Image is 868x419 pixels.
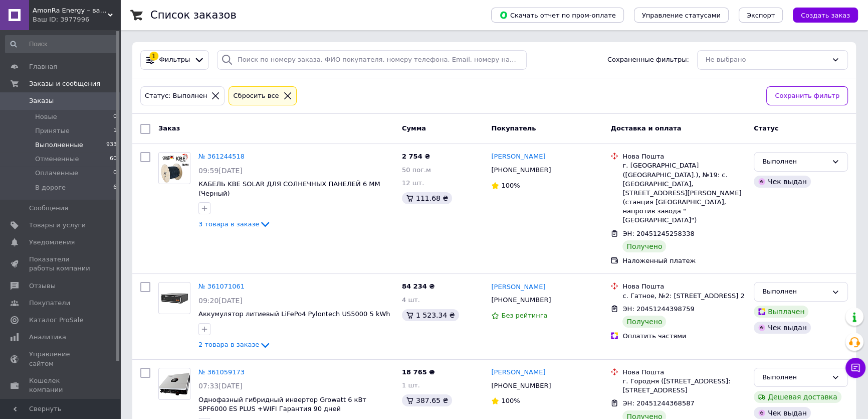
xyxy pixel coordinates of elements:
span: [PHONE_NUMBER] [491,382,551,389]
a: [PERSON_NAME] [491,152,545,162]
div: Статус: Выполнен [143,91,209,101]
a: [PERSON_NAME] [491,368,545,377]
span: 12 шт. [402,179,424,187]
span: Сумма [402,124,426,132]
div: Не выбрано [706,55,827,65]
span: 933 [106,141,117,150]
span: Однофазный гибридный инвертор Growatt 6 кВт SPF6000 ES PLUS +WIFI Гарантия 90 дней [198,396,366,413]
span: 09:20[DATE] [198,297,243,305]
span: [PHONE_NUMBER] [491,166,551,174]
span: Экспорт [747,12,775,19]
div: Чек выдан [754,407,811,419]
div: 1 523.34 ₴ [402,309,459,321]
div: Нова Пошта [622,368,746,377]
span: Товары и услуги [29,221,86,230]
span: Без рейтинга [501,312,547,319]
div: Оплатить частями [622,332,746,341]
span: Аналитика [29,333,66,342]
span: Покупатель [491,124,536,132]
span: 60 [110,155,117,164]
div: Выполнен [762,157,827,167]
span: AmonRa Energy – ваш верный спутник в мире всегда заряженных гаджетов! [33,6,108,15]
span: Сохраненные фильтры: [607,55,689,65]
div: 1 [149,52,158,61]
div: Выплачен [754,306,808,318]
span: Управление сайтом [29,350,93,368]
img: Фото товару [159,153,189,184]
span: ЭН: 20451245258338 [622,230,694,237]
span: Новые [35,112,57,121]
a: Фото товару [158,152,190,184]
span: 07:33[DATE] [198,382,243,390]
span: ЭН: 20451244368587 [622,399,694,407]
span: 6 [113,183,117,192]
span: 100% [501,182,520,189]
div: Чек выдан [754,176,811,188]
div: г. [GEOGRAPHIC_DATA] ([GEOGRAPHIC_DATA].), №19: с. [GEOGRAPHIC_DATA], [STREET_ADDRESS][PERSON_NAM... [622,161,746,225]
span: Доставка и оплата [610,124,681,132]
a: 3 товара в заказе [198,220,271,228]
span: Фильтры [159,55,190,65]
span: Оплаченные [35,169,78,178]
span: ЭН: 20451244398759 [622,305,694,313]
span: Скачать отчет по пром-оплате [499,11,616,20]
span: 1 [113,126,117,135]
span: 50 пог.м [402,166,431,174]
a: № 361244518 [198,153,245,160]
div: Дешевая доставка [754,391,841,403]
a: Аккумулятор литиевый LiFePo4 Pylontech US5000 5 kWh [198,310,390,318]
span: 1 шт. [402,381,420,389]
span: Уведомления [29,238,75,247]
button: Чат с покупателем [845,358,865,378]
span: 0 [113,169,117,178]
div: с. Гатное, №2: [STREET_ADDRESS] 2 [622,292,746,301]
input: Поиск по номеру заказа, ФИО покупателя, номеру телефона, Email, номеру накладной [217,50,527,70]
button: Создать заказ [793,8,858,23]
span: Статус [754,124,779,132]
img: Фото товару [159,291,190,307]
span: 18 765 ₴ [402,368,435,376]
span: Выполненные [35,141,83,150]
button: Экспорт [739,8,783,23]
a: Фото товару [158,368,190,400]
span: 4 шт. [402,296,420,304]
div: Получено [622,316,666,328]
span: В дороге [35,183,66,192]
span: Отзывы [29,282,56,291]
span: Создать заказ [801,12,850,19]
span: Принятые [35,126,70,135]
a: № 361071061 [198,283,245,290]
button: Сохранить фильтр [766,86,848,106]
button: Управление статусами [634,8,729,23]
div: Наложенный платеж [622,256,746,265]
span: Заказ [158,124,180,132]
a: № 361059173 [198,368,245,376]
input: Поиск [5,35,118,53]
span: 09:59[DATE] [198,167,243,175]
a: Фото товару [158,282,190,314]
div: 387.65 ₴ [402,394,452,406]
span: Сообщения [29,204,68,213]
a: КАБЕЛЬ KBE SOLAR ДЛЯ СОЛНЕЧНЫХ ПАНЕЛЕЙ 6 ММ (Черный) [198,180,380,197]
span: Сохранить фильтр [775,91,839,101]
div: Получено [622,240,666,252]
span: 3 товара в заказе [198,220,259,228]
span: 100% [501,397,520,404]
span: 0 [113,112,117,121]
div: Нова Пошта [622,152,746,161]
div: Нова Пошта [622,282,746,291]
div: Выполнен [762,372,827,383]
img: Фото товару [159,369,190,399]
div: Чек выдан [754,322,811,334]
span: 2 товара в заказе [198,341,259,348]
a: [PERSON_NAME] [491,283,545,292]
span: 2 754 ₴ [402,153,430,160]
div: 111.68 ₴ [402,192,452,204]
span: Отмененные [35,155,79,164]
span: 84 234 ₴ [402,283,435,290]
button: Скачать отчет по пром-оплате [491,8,624,23]
a: Создать заказ [783,11,858,19]
div: Выполнен [762,287,827,297]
